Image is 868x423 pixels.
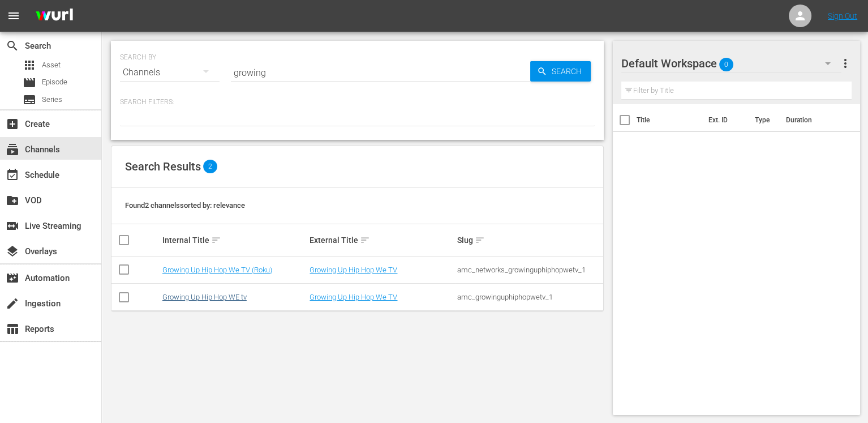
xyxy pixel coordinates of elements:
button: more_vert [838,50,852,77]
span: Search [6,39,19,53]
span: Asset [23,58,36,72]
a: Growing Up Hip Hop We TV (Roku) [162,266,272,274]
span: Schedule [6,168,19,182]
span: Reports [6,322,19,336]
span: sort [475,235,485,245]
div: amc_growinguphiphopwetv_1 [457,293,601,301]
span: sort [211,235,221,245]
span: Search Results [125,160,201,173]
th: Type [747,104,779,136]
span: Channels [6,143,19,156]
div: Default Workspace [621,48,842,79]
div: amc_networks_growinguphiphopwetv_1 [457,266,601,274]
th: Duration [779,104,846,136]
span: Episode [42,76,67,88]
span: Asset [42,59,61,71]
span: Automation [6,271,19,285]
span: more_vert [838,57,852,70]
a: Growing Up Hip Hop We TV [310,266,397,274]
span: Live Streaming [6,219,19,233]
p: Search Filters: [120,97,595,107]
a: Growing Up Hip Hop We TV [310,293,397,301]
span: Ingestion [6,297,19,310]
span: Found 2 channels sorted by: relevance [125,201,245,210]
div: Channels [120,57,220,88]
span: Episode [23,76,36,89]
span: 0 [719,53,733,76]
span: Series [23,93,36,106]
th: Ext. ID [701,104,747,136]
span: Search [547,61,591,82]
a: Growing Up Hip Hop WE tv [162,293,247,301]
div: Internal Title [162,233,307,247]
th: Title [637,104,702,136]
div: Slug [457,233,601,247]
span: VOD [6,194,19,207]
span: 2 [203,160,217,173]
div: External Title [310,233,454,247]
span: Create [6,117,19,131]
span: menu [7,9,20,23]
span: Series [42,94,62,105]
span: sort [360,235,370,245]
a: Sign Out [828,11,857,20]
img: ans4CAIJ8jUAAAAAAAAAAAAAAAAAAAAAAAAgQb4GAAAAAAAAAAAAAAAAAAAAAAAAJMjXAAAAAAAAAAAAAAAAAAAAAAAAgAT5G... [27,3,81,29]
span: Overlays [6,245,19,258]
button: Search [530,61,591,82]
